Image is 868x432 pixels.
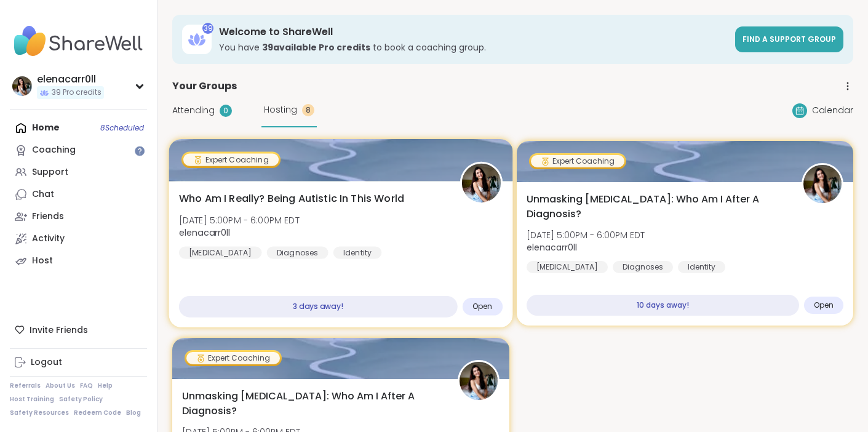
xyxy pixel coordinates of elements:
div: Host [32,255,53,267]
div: Expert Coaching [531,155,624,167]
a: Logout [10,351,147,374]
div: [MEDICAL_DATA] [527,261,608,273]
div: Expert Coaching [183,153,279,166]
div: Coaching [32,144,76,156]
div: Invite Friends [10,319,147,341]
span: Unmasking [MEDICAL_DATA]: Who Am I After A Diagnosis? [527,192,789,222]
b: 39 available Pro credit s [262,41,370,54]
span: Open [814,300,834,310]
span: Hosting [264,103,297,116]
span: Who Am I Really? Being Autistic In This World [179,191,404,206]
img: elenacarr0ll [461,164,500,202]
a: Coaching [10,139,147,161]
h3: You have to book a coaching group. [219,41,728,54]
a: FAQ [80,382,93,390]
a: Activity [10,228,147,250]
div: Logout [31,356,62,369]
div: 3 days away! [179,296,457,318]
a: Redeem Code [74,409,121,417]
div: Diagnoses [267,246,328,258]
span: Attending [172,104,215,117]
img: elenacarr0ll [460,362,498,400]
div: 0 [220,105,232,117]
div: [MEDICAL_DATA] [179,246,262,258]
span: [DATE] 5:00PM - 6:00PM EDT [179,214,300,226]
a: Safety Policy [59,395,103,404]
div: Diagnoses [613,261,673,273]
img: elenacarr0ll [803,165,842,203]
span: Calendar [812,104,853,117]
a: Support [10,161,147,183]
div: Friends [32,210,64,223]
div: 10 days away! [527,295,800,316]
h3: Welcome to ShareWell [219,25,728,39]
a: Host Training [10,395,54,404]
span: Your Groups [172,79,237,94]
div: 39 [202,23,213,34]
img: ShareWell Nav Logo [10,20,147,63]
span: [DATE] 5:00PM - 6:00PM EDT [527,229,645,241]
a: Chat [10,183,147,206]
img: elenacarr0ll [12,76,32,96]
div: Identity [678,261,725,273]
b: elenacarr0ll [179,226,231,239]
div: elenacarr0ll [37,73,104,86]
div: 8 [302,104,314,116]
a: Safety Resources [10,409,69,417]
a: About Us [46,382,75,390]
span: Find a support group [743,34,836,44]
a: Find a support group [735,26,843,52]
a: Host [10,250,147,272]
span: Unmasking [MEDICAL_DATA]: Who Am I After A Diagnosis? [182,389,444,418]
a: Friends [10,206,147,228]
div: Support [32,166,68,178]
div: Activity [32,233,65,245]
div: Expert Coaching [186,352,280,364]
span: 39 Pro credits [52,87,102,98]
a: Referrals [10,382,41,390]
b: elenacarr0ll [527,241,577,254]
div: Chat [32,188,54,201]
a: Help [98,382,113,390]
div: Identity [333,246,382,258]
a: Blog [126,409,141,417]
span: Open [472,302,493,311]
iframe: Spotlight [135,146,145,156]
